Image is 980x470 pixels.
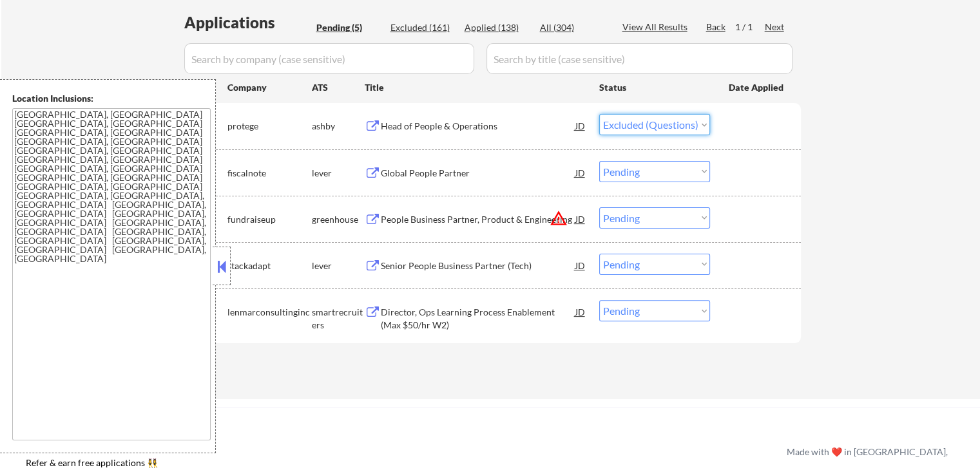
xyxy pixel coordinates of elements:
[486,43,793,74] input: Search by title (case sensitive)
[574,161,587,184] div: JD
[465,21,529,34] div: Applied (138)
[574,254,587,277] div: JD
[735,21,765,33] div: 1 / 1
[381,120,575,133] div: Head of People & Operations
[729,81,785,94] div: Date Applied
[227,167,312,180] div: fiscalnote
[381,259,575,272] div: Senior People Business Partner (Tech)
[706,21,727,33] div: Back
[381,167,575,180] div: Global People Partner
[227,213,312,226] div: fundraiseup
[312,167,365,180] div: lever
[184,43,474,74] input: Search by company (case sensitive)
[312,259,365,272] div: lever
[12,92,211,105] div: Location Inclusions:
[365,81,587,94] div: Title
[765,21,785,33] div: Next
[574,207,587,230] div: JD
[184,15,312,30] div: Applications
[381,213,575,226] div: People Business Partner, Product & Engineering
[227,306,312,319] div: lenmarconsultinginc
[312,120,365,133] div: ashby
[316,21,381,34] div: Pending (5)
[550,209,568,227] button: warning_amber
[227,120,312,133] div: protege
[599,75,710,99] div: Status
[312,213,365,226] div: greenhouse
[622,21,691,33] div: View All Results
[227,259,312,272] div: stackadapt
[381,306,575,331] div: Director, Ops Learning Process Enablement (Max $50/hr W2)
[227,81,312,94] div: Company
[390,21,455,34] div: Excluded (161)
[312,306,365,331] div: smartrecruiters
[312,81,365,94] div: ATS
[574,114,587,137] div: JD
[540,21,604,34] div: All (304)
[574,300,587,323] div: JD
